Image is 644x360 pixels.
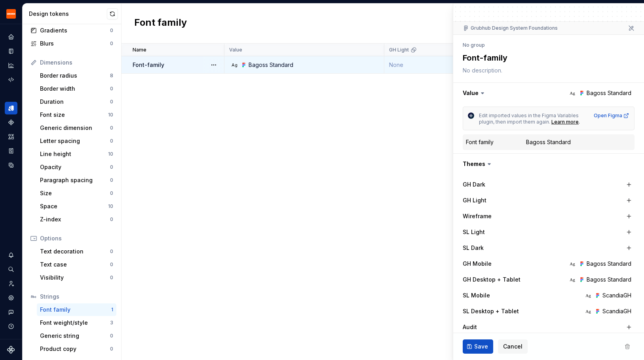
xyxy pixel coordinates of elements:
div: 3 [110,320,113,326]
a: Settings [5,291,17,304]
p: Value [229,47,242,53]
a: Font size10 [37,109,116,121]
div: Options [40,234,113,242]
div: Ag [569,276,576,283]
div: Code automation [5,73,17,86]
div: 1 [111,307,113,313]
label: Wireframe [463,212,492,220]
button: Cancel [498,339,528,354]
div: 0 [110,27,113,34]
div: 0 [110,261,113,268]
label: SL Dark [463,244,484,252]
h2: Font family [134,16,187,30]
div: No group [463,42,485,48]
a: Paragraph spacing0 [37,174,116,187]
a: Storybook stories [5,145,17,157]
div: Opacity [40,163,110,171]
div: Z-index [40,215,110,223]
a: Border radius8 [37,69,116,82]
button: Save [463,339,493,354]
div: Text case [40,261,110,269]
div: Font size [40,111,108,119]
label: Audit [463,323,477,331]
label: SL Desktop + Tablet [463,307,519,315]
a: Open Figma [594,112,629,119]
div: 8 [110,72,113,79]
div: Font family [40,306,111,314]
div: 0 [110,138,113,144]
div: Border width [40,85,110,93]
a: Documentation [5,45,17,57]
a: Line height10 [37,148,116,160]
a: Design tokens [5,102,17,114]
a: Analytics [5,59,17,72]
div: Ag [569,261,576,267]
a: Blurs0 [27,37,116,50]
a: Size0 [37,187,116,200]
a: Product copy0 [37,343,116,355]
div: Letter spacing [40,137,110,145]
button: Contact support [5,306,17,318]
div: Bagoss Standard [249,61,293,69]
div: Paragraph spacing [40,176,110,184]
div: Generic string [40,332,110,340]
div: Bagoss Standard [526,138,571,146]
a: Gradients0 [27,24,116,37]
div: 0 [110,333,113,339]
label: SL Mobile [463,291,490,299]
div: Font family [466,138,494,146]
div: Border radius [40,72,110,80]
div: 10 [108,151,113,157]
a: Font family1 [37,303,116,316]
span: Edit imported values in the Figma Variables plugin, then import them again. [479,112,580,125]
span: Cancel [503,343,522,350]
a: Font weight/style3 [37,316,116,329]
a: Invite team [5,277,17,290]
div: 0 [110,86,113,92]
div: Visibility [40,274,110,282]
div: Design tokens [29,10,107,18]
div: 0 [110,216,113,223]
p: Name [133,47,146,53]
label: GH Dark [463,181,485,189]
div: Ag [585,308,591,314]
div: Generic dimension [40,124,110,132]
div: Space [40,202,108,210]
a: Text case0 [37,258,116,271]
div: Dimensions [40,59,113,67]
div: 0 [110,40,113,47]
a: Home [5,30,17,43]
label: GH Mobile [463,260,492,268]
textarea: Font-family [461,51,633,65]
div: Data sources [5,159,17,171]
a: Duration0 [37,95,116,108]
a: Generic string0 [37,330,116,342]
div: ScandiaGH [602,291,631,299]
button: Notifications [5,249,17,261]
div: Bagoss Standard [587,276,631,284]
div: Product copy [40,345,110,353]
a: Border width0 [37,82,116,95]
a: Supernova Logo [7,346,15,354]
a: Text decoration0 [37,245,116,258]
td: None [384,56,471,74]
label: SL Light [463,228,485,236]
a: Components [5,116,17,129]
div: 0 [110,99,113,105]
a: Generic dimension0 [37,122,116,134]
a: Learn more [551,119,579,125]
a: Visibility0 [37,271,116,284]
div: 10 [108,112,113,118]
img: 4e8d6f31-f5cf-47b4-89aa-e4dec1dc0822.png [6,9,16,19]
label: GH Desktop + Tablet [463,276,521,284]
span: . [579,119,580,125]
button: Search ⌘K [5,263,17,276]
